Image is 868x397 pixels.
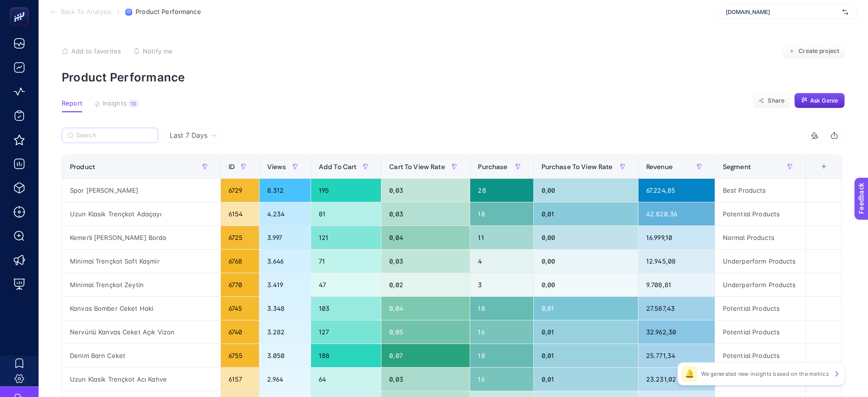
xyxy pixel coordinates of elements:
[311,368,381,391] div: 64
[638,179,715,202] div: 67.224,85
[638,250,715,273] div: 12.945,08
[221,250,259,273] div: 6768
[534,273,638,296] div: 0,00
[71,47,121,55] span: Add to favorites
[470,179,533,202] div: 28
[470,320,533,344] div: 16
[70,163,95,171] span: Product
[381,202,470,225] div: 0,03
[229,163,235,171] span: ID
[534,320,638,344] div: 0,01
[136,8,201,16] span: Product Performance
[542,163,613,171] span: Purchase To View Rate
[534,250,638,273] div: 0,00
[715,250,806,273] div: Underperform Products
[221,297,259,320] div: 6745
[810,97,838,105] span: Ask Genie
[638,202,715,225] div: 42.820,36
[638,344,715,367] div: 25.771,34
[470,202,533,225] div: 18
[62,47,121,55] button: Add to favorites
[381,273,470,296] div: 0,02
[62,320,220,344] div: Nervürlü Kanvas Ceket Açık Vizon
[381,250,470,273] div: 0,03
[221,273,259,296] div: 6770
[259,202,311,225] div: 4.234
[259,179,311,202] div: 8.312
[842,7,848,17] img: svg%3e
[534,226,638,249] div: 0,00
[259,297,311,320] div: 3.348
[62,368,220,391] div: Uzun Klasik Trençkot Acı Kahve
[381,179,470,202] div: 0,03
[701,370,829,378] p: We generated new insights based on the metrics
[311,202,381,225] div: 81
[259,344,311,367] div: 3.050
[311,273,381,296] div: 47
[62,100,82,107] span: Report
[470,297,533,320] div: 18
[534,179,638,202] div: 0,00
[381,320,470,344] div: 0,05
[267,163,286,171] span: Views
[799,47,839,55] span: Create project
[259,226,311,249] div: 3.997
[638,226,715,249] div: 16.999,10
[470,226,533,249] div: 11
[133,47,173,55] button: Notify me
[638,297,715,320] div: 27.587,43
[768,97,785,105] span: Share
[715,320,806,344] div: Potential Products
[638,320,715,344] div: 32.962,30
[221,202,259,225] div: 6154
[221,320,259,344] div: 6740
[715,297,806,320] div: Potential Products
[319,163,357,171] span: Add To Cart
[723,163,751,171] span: Segment
[682,366,697,382] div: 🔔
[646,163,673,171] span: Revenue
[715,273,806,296] div: Underperform Products
[221,179,259,202] div: 6729
[794,93,845,108] button: Ask Genie
[783,43,845,59] button: Create project
[259,273,311,296] div: 3.419
[62,70,845,84] p: Product Performance
[311,320,381,344] div: 127
[62,273,220,296] div: Minimal Trençkot Zeytin
[6,3,37,11] span: Feedback
[311,297,381,320] div: 103
[259,250,311,273] div: 3.646
[381,344,470,367] div: 0,07
[103,100,127,107] span: Insights
[143,47,173,55] span: Notify me
[62,297,220,320] div: Kanvas Bomber Ceket Haki
[470,344,533,367] div: 18
[815,163,833,171] div: +
[470,368,533,391] div: 16
[129,100,138,107] div: 10
[715,179,806,202] div: Best Products
[62,250,220,273] div: Minimal Trençkot Soft Kaşmir
[534,297,638,320] div: 0,01
[814,163,821,184] div: 9 items selected
[62,179,220,202] div: Spor [PERSON_NAME]
[534,344,638,367] div: 0,01
[638,368,715,391] div: 23.231,02
[715,344,806,367] div: Potential Products
[534,202,638,225] div: 0,01
[311,179,381,202] div: 195
[76,132,152,139] input: Search
[638,273,715,296] div: 9.708,81
[259,368,311,391] div: 2.964
[534,368,638,391] div: 0,01
[726,8,839,16] span: [DOMAIN_NAME]
[311,250,381,273] div: 71
[221,226,259,249] div: 6725
[117,8,120,15] span: /
[311,226,381,249] div: 121
[715,226,806,249] div: Normal Products
[311,344,381,367] div: 188
[170,131,207,140] span: Last 7 Days
[381,368,470,391] div: 0,03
